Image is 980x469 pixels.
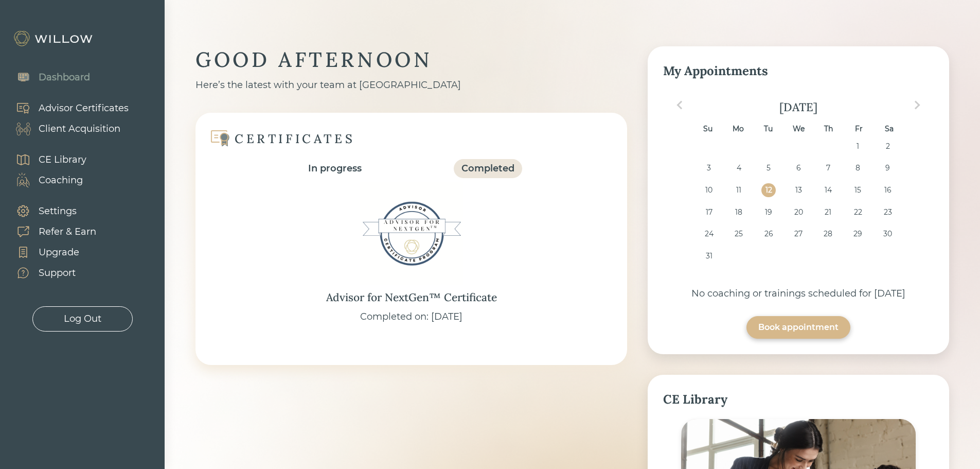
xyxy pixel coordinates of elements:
div: Choose Friday, August 29th, 2025 [851,227,865,241]
div: Mo [731,122,745,136]
div: Choose Wednesday, August 27th, 2025 [791,227,805,241]
button: Next Month [909,97,925,113]
div: Choose Saturday, August 30th, 2025 [881,227,895,241]
div: Tu [761,122,775,136]
div: Support [39,266,76,280]
div: Choose Friday, August 1st, 2025 [851,140,865,153]
div: Choose Friday, August 8th, 2025 [851,161,865,175]
div: Choose Thursday, August 28th, 2025 [821,227,835,241]
div: Choose Tuesday, August 19th, 2025 [761,205,775,219]
div: Choose Sunday, August 24th, 2025 [702,227,716,241]
div: Choose Sunday, August 17th, 2025 [702,205,716,219]
div: Choose Thursday, August 21st, 2025 [821,205,835,219]
div: Choose Friday, August 22nd, 2025 [851,205,865,219]
a: Client Acquisition [5,118,129,139]
div: CERTIFICATES [235,131,355,147]
div: Settings [39,204,77,218]
div: Advisor Certificates [39,101,129,115]
div: Client Acquisition [39,122,120,136]
div: month 2025-08 [666,140,930,271]
div: Choose Monday, August 18th, 2025 [732,205,745,219]
div: My Appointments [663,62,934,80]
div: Upgrade [39,246,79,259]
div: In progress [308,162,362,176]
img: Advisor for NextGen™ Certificate Badge [360,182,463,285]
div: Completed [461,162,514,176]
div: [DATE] [663,100,934,114]
div: Choose Tuesday, August 12th, 2025 [761,183,775,197]
div: No coaching or trainings scheduled for [DATE] [663,287,934,301]
div: Choose Sunday, August 10th, 2025 [702,183,716,197]
div: Book appointment [758,321,839,334]
div: Completed on: [DATE] [360,310,462,324]
div: Log Out [64,312,101,326]
div: Choose Wednesday, August 6th, 2025 [791,161,805,175]
div: Choose Monday, August 4th, 2025 [732,161,745,175]
div: Choose Wednesday, August 13th, 2025 [791,183,805,197]
a: Refer & Earn [5,221,96,242]
div: Choose Saturday, August 2nd, 2025 [881,140,895,153]
a: CE Library [5,149,86,170]
div: Choose Tuesday, August 26th, 2025 [761,227,775,241]
div: CE Library [663,390,934,409]
div: Choose Saturday, August 16th, 2025 [881,183,895,197]
div: Choose Saturday, August 9th, 2025 [881,161,895,175]
div: Su [701,122,715,136]
button: Previous Month [671,97,688,113]
a: Advisor Certificates [5,98,129,118]
div: Choose Saturday, August 23rd, 2025 [881,205,895,219]
div: Here’s the latest with your team at [GEOGRAPHIC_DATA] [195,78,627,92]
a: Settings [5,201,96,221]
div: CE Library [39,153,86,167]
div: Choose Tuesday, August 5th, 2025 [761,161,775,175]
div: Advisor for NextGen™ Certificate [326,289,497,306]
div: Sa [882,122,896,136]
div: GOOD AFTERNOON [195,46,627,73]
div: Choose Friday, August 15th, 2025 [851,183,865,197]
div: Choose Sunday, August 31st, 2025 [702,249,716,263]
div: Fr [852,122,866,136]
div: We [791,122,805,136]
a: Dashboard [5,67,90,88]
div: Choose Sunday, August 3rd, 2025 [702,161,716,175]
div: Dashboard [39,71,90,84]
a: Upgrade [5,242,96,263]
div: Refer & Earn [39,225,96,239]
a: Coaching [5,170,86,190]
div: Th [822,122,835,136]
div: Choose Thursday, August 14th, 2025 [821,183,835,197]
div: Coaching [39,173,83,187]
img: Willow [13,30,95,47]
div: Choose Monday, August 11th, 2025 [732,183,745,197]
div: Choose Thursday, August 7th, 2025 [821,161,835,175]
div: Choose Monday, August 25th, 2025 [732,227,745,241]
div: Choose Wednesday, August 20th, 2025 [791,205,805,219]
